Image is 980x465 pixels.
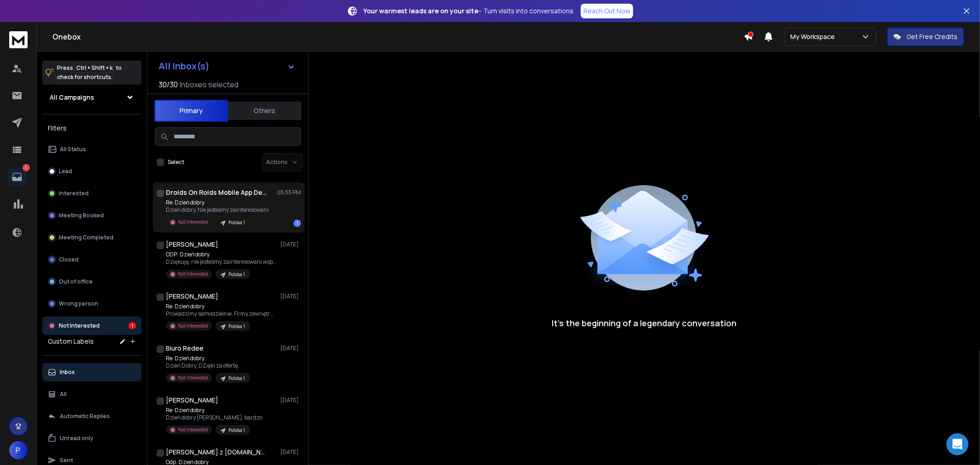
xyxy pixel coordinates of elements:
p: Re: Dzień dobry [166,303,276,310]
label: Select [168,159,184,166]
p: Meeting Completed [59,234,113,241]
p: [DATE] [280,345,301,352]
p: Automatic Replies [60,413,110,420]
span: Ctrl + Shift + k [75,62,114,73]
p: [DATE] [280,448,301,456]
p: Polska 1 [228,427,245,434]
a: Reach Out Now [581,4,633,18]
p: It’s the beginning of a legendary conversation [552,317,737,329]
button: All [42,385,142,403]
h1: Biuro Redee [166,344,204,353]
p: ODP: Dzień dobry [166,251,276,258]
p: Press to check for shortcuts. [57,63,122,82]
button: All Campaigns [42,88,142,107]
p: Out of office [59,278,93,285]
button: Interested [42,184,142,203]
h3: Custom Labels [48,337,94,346]
p: Lead [59,168,72,175]
p: Closed [59,256,79,263]
div: 1 [294,220,301,227]
h1: [PERSON_NAME] [166,396,218,405]
p: Sent [60,457,73,464]
p: Dziękuję, nie jesteśmy zainteresowani współpracą. [166,258,276,266]
p: Dzień dobry [PERSON_NAME], bardzo [166,414,262,421]
p: Polska 1 [228,323,245,330]
p: Not Interested [178,323,208,329]
p: 1 [23,164,30,171]
p: – Turn visits into conversations [363,6,573,16]
p: Prowadzimy samodzielnie. Firmy zewnętrzne nie [166,310,276,318]
p: All [60,391,67,398]
p: Not Interested [178,374,208,381]
p: Re: Dzień dobry [166,407,262,414]
p: Not Interested [178,271,208,278]
p: Polska 1 [228,271,245,278]
p: Polska 1 [228,375,245,382]
p: Polska 1 [228,219,245,226]
p: Dzień dobry, Nie jesteśmy zainteresowani [166,206,269,214]
button: Lead [42,162,142,181]
h3: Filters [42,122,142,135]
button: Automatic Replies [42,407,142,425]
button: All Status [42,140,142,159]
button: Get Free Credits [887,28,964,46]
p: [DATE] [280,397,301,404]
h1: [PERSON_NAME] [166,240,218,249]
span: 30 / 30 [159,79,178,90]
p: 05:55 PM [277,189,301,196]
strong: Your warmest leads are on your site [363,6,478,15]
h1: Onebox [52,31,744,42]
p: [DATE] [280,293,301,300]
button: P [9,441,28,459]
a: 1 [8,168,26,186]
h1: Droids On Roids Mobile App Development Company [166,188,267,197]
button: Out of office [42,272,142,291]
p: Re: Dzień dobry [166,199,269,206]
button: Not Interested1 [42,317,142,335]
button: Wrong person [42,295,142,313]
button: Meeting Completed [42,228,142,247]
p: Meeting Booked [59,212,104,219]
div: Open Intercom Messenger [946,433,969,455]
p: Reach Out Now [583,6,630,16]
p: Wrong person [59,300,98,307]
p: Re: Dzień dobry [166,355,250,362]
button: All Inbox(s) [151,57,303,75]
button: Closed [42,250,142,269]
img: logo [9,31,28,48]
h3: Inboxes selected [180,79,238,90]
p: Inbox [60,369,75,376]
p: Not Interested [178,219,208,226]
p: All Status [60,146,86,153]
h1: All Inbox(s) [159,62,210,71]
p: [DATE] [280,241,301,248]
h1: [PERSON_NAME] z [DOMAIN_NAME] [166,448,267,457]
h1: All Campaigns [50,93,94,102]
p: Not Interested [59,322,100,329]
p: Interested [59,190,89,197]
p: My Workspace [790,32,838,41]
p: Unread only [60,435,93,442]
h1: [PERSON_NAME] [166,292,218,301]
button: Meeting Booked [42,206,142,225]
button: Inbox [42,363,142,381]
button: Primary [154,100,228,122]
p: Dzień Dobry, DZięki za ofertę, [166,362,250,369]
div: 1 [129,322,136,329]
button: Unread only [42,429,142,448]
button: Others [228,101,301,121]
p: Get Free Credits [906,32,957,41]
p: Not Interested [178,426,208,433]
